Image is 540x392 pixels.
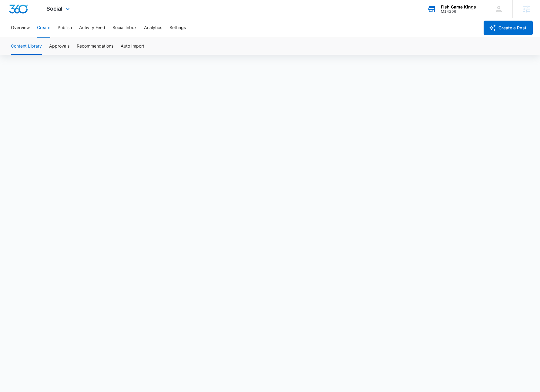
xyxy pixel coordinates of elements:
[441,5,476,9] div: account name
[121,38,144,55] button: Auto Import
[37,18,50,38] button: Create
[79,18,105,38] button: Activity Feed
[49,38,69,55] button: Approvals
[11,38,42,55] button: Content Library
[11,18,30,38] button: Overview
[441,9,476,14] div: account id
[144,18,162,38] button: Analytics
[484,21,533,35] button: Create a Post
[58,18,72,38] button: Publish
[77,38,113,55] button: Recommendations
[112,18,137,38] button: Social Inbox
[169,18,186,38] button: Settings
[46,5,62,12] span: Social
